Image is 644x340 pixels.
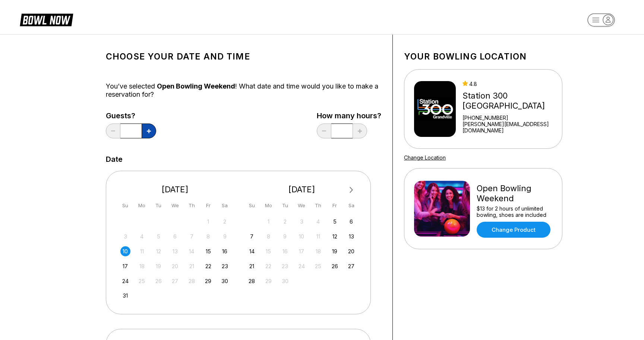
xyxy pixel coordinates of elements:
[404,51,562,62] h1: Your bowling location
[220,201,230,211] div: Sa
[330,246,340,256] div: Choose Friday, September 19th, 2025
[280,201,290,211] div: Tu
[263,261,274,271] div: Not available Monday, September 22nd, 2025
[203,261,213,271] div: Choose Friday, August 22nd, 2025
[187,201,197,211] div: Th
[463,121,559,134] a: [PERSON_NAME][EMAIL_ADDRESS][DOMAIN_NAME]
[157,82,235,90] span: Open Bowling Weekend
[247,276,257,286] div: Choose Sunday, September 28th, 2025
[247,246,257,256] div: Choose Sunday, September 14th, 2025
[170,231,180,241] div: Not available Wednesday, August 6th, 2025
[313,201,323,211] div: Th
[263,201,274,211] div: Mo
[187,261,197,271] div: Not available Thursday, August 21st, 2025
[313,261,323,271] div: Not available Thursday, September 25th, 2025
[463,81,559,87] div: 4.8
[154,276,164,286] div: Not available Tuesday, August 26th, 2025
[263,231,274,241] div: Not available Monday, September 8th, 2025
[247,201,257,211] div: Su
[477,205,552,218] div: $13 for 2 hours of unlimited bowling, shoes are included
[120,231,130,241] div: Not available Sunday, August 3rd, 2025
[414,81,456,137] img: Station 300 Grandville
[117,185,233,195] div: [DATE]
[120,261,130,271] div: Choose Sunday, August 17th, 2025
[330,216,340,227] div: Choose Friday, September 5th, 2025
[106,155,123,163] label: Date
[187,276,197,286] div: Not available Thursday, August 28th, 2025
[330,231,340,241] div: Choose Friday, September 12th, 2025
[297,201,307,211] div: We
[313,216,323,227] div: Not available Thursday, September 4th, 2025
[330,201,340,211] div: Fr
[170,201,180,211] div: We
[280,231,290,241] div: Not available Tuesday, September 9th, 2025
[477,222,550,238] a: Change Product
[203,201,213,211] div: Fr
[280,246,290,256] div: Not available Tuesday, September 16th, 2025
[154,231,164,241] div: Not available Tuesday, August 5th, 2025
[263,216,274,227] div: Not available Monday, September 1st, 2025
[246,216,358,286] div: month 2025-09
[345,184,357,196] button: Next Month
[106,112,156,120] label: Guests?
[297,231,307,241] div: Not available Wednesday, September 10th, 2025
[170,276,180,286] div: Not available Wednesday, August 27th, 2025
[170,261,180,271] div: Not available Wednesday, August 20th, 2025
[106,82,381,99] div: You’ve selected ! What date and time would you like to make a reservation for?
[263,246,274,256] div: Not available Monday, September 15th, 2025
[120,201,130,211] div: Su
[477,183,552,203] div: Open Bowling Weekend
[263,276,274,286] div: Not available Monday, September 29th, 2025
[220,276,230,286] div: Choose Saturday, August 30th, 2025
[247,231,257,241] div: Choose Sunday, September 7th, 2025
[120,276,130,286] div: Choose Sunday, August 24th, 2025
[187,231,197,241] div: Not available Thursday, August 7th, 2025
[280,261,290,271] div: Not available Tuesday, September 23rd, 2025
[463,115,559,121] div: [PHONE_NUMBER]
[120,291,130,301] div: Choose Sunday, August 31st, 2025
[346,201,356,211] div: Sa
[137,201,147,211] div: Mo
[330,261,340,271] div: Choose Friday, September 26th, 2025
[244,185,360,195] div: [DATE]
[187,246,197,256] div: Not available Thursday, August 14th, 2025
[414,181,470,237] img: Open Bowling Weekend
[220,261,230,271] div: Choose Saturday, August 23rd, 2025
[154,246,164,256] div: Not available Tuesday, August 12th, 2025
[203,246,213,256] div: Choose Friday, August 15th, 2025
[313,246,323,256] div: Not available Thursday, September 18th, 2025
[247,261,257,271] div: Choose Sunday, September 21st, 2025
[137,246,147,256] div: Not available Monday, August 11th, 2025
[137,231,147,241] div: Not available Monday, August 4th, 2025
[297,246,307,256] div: Not available Wednesday, September 17th, 2025
[280,276,290,286] div: Not available Tuesday, September 30th, 2025
[220,231,230,241] div: Not available Saturday, August 9th, 2025
[346,261,356,271] div: Choose Saturday, September 27th, 2025
[120,246,130,256] div: Choose Sunday, August 10th, 2025
[297,261,307,271] div: Not available Wednesday, September 24th, 2025
[297,216,307,227] div: Not available Wednesday, September 3rd, 2025
[404,154,446,161] a: Change Location
[203,216,213,227] div: Not available Friday, August 1st, 2025
[317,112,381,120] label: How many hours?
[346,246,356,256] div: Choose Saturday, September 20th, 2025
[154,261,164,271] div: Not available Tuesday, August 19th, 2025
[280,216,290,227] div: Not available Tuesday, September 2nd, 2025
[119,216,231,301] div: month 2025-08
[313,231,323,241] div: Not available Thursday, September 11th, 2025
[346,216,356,227] div: Choose Saturday, September 6th, 2025
[203,231,213,241] div: Not available Friday, August 8th, 2025
[154,201,164,211] div: Tu
[463,91,559,111] div: Station 300 [GEOGRAPHIC_DATA]
[220,246,230,256] div: Choose Saturday, August 16th, 2025
[220,216,230,227] div: Not available Saturday, August 2nd, 2025
[137,276,147,286] div: Not available Monday, August 25th, 2025
[137,261,147,271] div: Not available Monday, August 18th, 2025
[203,276,213,286] div: Choose Friday, August 29th, 2025
[170,246,180,256] div: Not available Wednesday, August 13th, 2025
[346,231,356,241] div: Choose Saturday, September 13th, 2025
[106,51,381,62] h1: Choose your Date and time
